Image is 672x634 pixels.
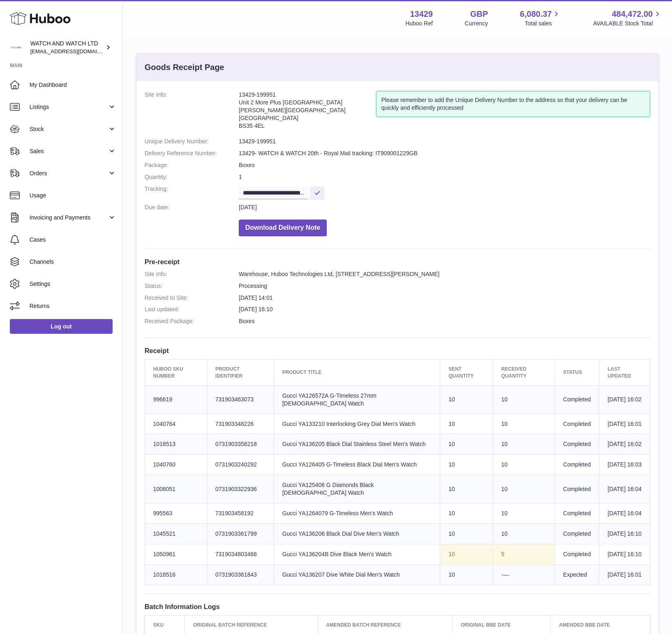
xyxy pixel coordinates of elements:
[599,523,650,544] td: [DATE] 16:10
[493,564,555,585] td: -—
[493,385,555,414] td: 10
[440,434,493,455] td: 10
[555,414,600,434] td: Completed
[555,385,600,414] td: Completed
[207,544,274,564] td: 7319034803468
[599,564,650,585] td: [DATE] 16:01
[274,414,440,434] td: Gucci YA133210 Interlocking Grey Dial Men's Watch
[145,475,207,503] td: 1008051
[145,270,239,278] dt: Site Info:
[29,280,116,288] span: Settings
[29,170,108,177] span: Orders
[440,503,493,523] td: 10
[145,91,239,134] dt: Site Info:
[145,317,239,325] dt: Received Package:
[239,138,650,145] dd: 13429-199951
[145,602,650,611] h3: Batch Information Logs
[274,455,440,475] td: Gucci YA126405 G-Timeless Black Dial Men's Watch
[555,434,600,455] td: Completed
[440,475,493,503] td: 10
[239,220,327,236] button: Download Delivery Note
[145,564,207,585] td: 1018516
[145,185,239,199] dt: Tracking:
[239,317,650,325] dd: Boxes
[440,564,493,585] td: 10
[555,523,600,544] td: Completed
[493,523,555,544] td: 10
[207,385,274,414] td: 731903463073
[29,302,116,310] span: Returns
[145,294,239,302] dt: Received to Site:
[145,282,239,290] dt: Status:
[145,138,239,145] dt: Unique Delivery Number:
[555,360,600,385] th: Status
[493,360,555,385] th: Received Quantity
[145,385,207,414] td: 996619
[493,475,555,503] td: 10
[525,20,561,27] span: Total sales
[465,20,488,27] div: Currency
[599,503,650,523] td: [DATE] 16:04
[145,346,650,355] h3: Receipt
[593,20,662,27] span: AVAILABLE Stock Total
[145,62,224,73] h3: Goods Receipt Page
[599,360,650,385] th: Last updated
[440,455,493,475] td: 10
[555,503,600,523] td: Completed
[599,414,650,434] td: [DATE] 16:01
[207,564,274,585] td: 0731903361843
[274,564,440,585] td: Gucci YA136207 Dive White Dial Men's Watch
[239,306,650,313] dd: [DATE] 16:10
[29,236,116,244] span: Cases
[145,306,239,313] dt: Last updated:
[207,503,274,523] td: 731903458192
[239,173,650,181] dd: 1
[145,544,207,564] td: 1050961
[493,434,555,455] td: 10
[29,258,116,266] span: Channels
[274,503,440,523] td: Gucci YA1264079 G-Timeless Men's Watch
[207,455,274,475] td: 0731903240292
[599,475,650,503] td: [DATE] 16:04
[274,360,440,385] th: Product title
[145,434,207,455] td: 1018513
[29,103,108,111] span: Listings
[207,414,274,434] td: 731903348226
[29,81,116,89] span: My Dashboard
[599,455,650,475] td: [DATE] 16:03
[440,544,493,564] td: 10
[207,434,274,455] td: 0731903358218
[520,9,561,27] a: 6,080.37 Total sales
[612,9,653,20] span: 484,472.00
[145,173,239,181] dt: Quantity:
[520,9,552,20] span: 6,080.37
[555,564,600,585] td: Expected
[239,149,650,157] dd: 13429- WATCH & WATCH 20th - Royal Mail tracking: IT909001229GB
[239,204,650,211] dd: [DATE]
[145,161,239,169] dt: Package:
[30,40,104,55] div: WATCH AND WATCH LTD
[274,523,440,544] td: Gucci YA136206 Black Dial Dive Men's Watch
[145,503,207,523] td: 995563
[599,385,650,414] td: [DATE] 16:02
[599,434,650,455] td: [DATE] 16:02
[593,9,662,27] a: 484,472.00 AVAILABLE Stock Total
[493,414,555,434] td: 10
[405,20,433,27] div: Huboo Ref
[10,41,22,54] img: baris@watchandwatch.co.uk
[239,91,376,134] address: 13429-199951 Unit 2 More Plus [GEOGRAPHIC_DATA] [PERSON_NAME][GEOGRAPHIC_DATA] [GEOGRAPHIC_DATA] ...
[555,544,600,564] td: Completed
[145,414,207,434] td: 1040764
[29,192,116,199] span: Usage
[207,475,274,503] td: 0731903322936
[440,385,493,414] td: 10
[145,523,207,544] td: 1045521
[207,360,274,385] th: Product Identifier
[145,360,207,385] th: Huboo SKU Number
[274,475,440,503] td: Gucci YA125406 G Diamonds Black [DEMOGRAPHIC_DATA] Watch
[29,147,108,155] span: Sales
[207,523,274,544] td: 0731903361799
[493,544,555,564] td: 5
[440,414,493,434] td: 10
[10,319,113,334] a: Log out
